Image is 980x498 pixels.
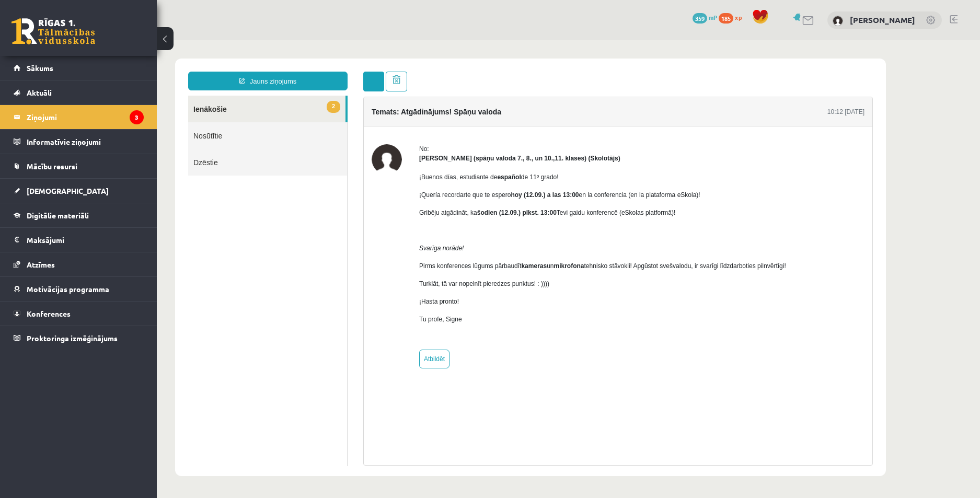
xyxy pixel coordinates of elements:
a: Sākums [14,56,144,80]
legend: Informatīvie ziņojumi [27,130,144,154]
span: Konferences [27,309,71,318]
strong: [PERSON_NAME] (spāņu valoda 7., 8., un 10.,11. klases) (Skolotājs) [262,114,464,122]
span: ¡Buenos días, estudiante de de 11º grado! [262,133,402,141]
span: Atzīmes [27,260,55,269]
legend: Ziņojumi [27,105,144,129]
legend: Maksājumi [27,228,144,252]
a: Konferences [14,302,144,326]
b: mikrofona [397,222,428,229]
a: Ziņojumi3 [14,105,144,129]
a: Rīgas 1. Tālmācības vidusskola [11,18,95,44]
span: 359 [693,13,707,24]
a: Mācību resursi [14,154,144,178]
span: Motivācijas programma [27,284,109,294]
a: Atzīmes [14,252,144,276]
span: Turklāt, tā var nopelnīt pieredzes punktus! : )))) [262,240,393,247]
img: Ivans Jakubancs [833,16,843,26]
a: Nosūtītie [31,82,190,109]
a: 185 xp [719,13,747,21]
img: Signe Sirmā (spāņu valoda 7., 8., un 10.,11. klases) [215,104,245,134]
a: Jauns ziņojums [31,31,191,50]
div: 10:12 [DATE] [671,67,708,76]
div: No: [262,104,629,113]
span: ¡Hasta pronto! [262,258,302,265]
span: 2 [170,61,183,73]
span: Proktoringa izmēģinājums [27,333,118,343]
i: 3 [130,110,144,124]
a: Aktuāli [14,80,144,105]
a: [PERSON_NAME] [850,15,915,25]
span: 185 [719,13,733,24]
a: Atbildēt [262,309,293,328]
span: šodien (12.09.) plkst. 13:00 [320,169,400,176]
span: Aktuāli [27,88,52,97]
a: Maksājumi [14,228,144,252]
span: [DEMOGRAPHIC_DATA] [27,186,109,195]
a: [DEMOGRAPHIC_DATA] [14,179,144,203]
a: Dzēstie [31,109,190,135]
span: Mācību resursi [27,161,77,171]
h4: Temats: Atgādinājums! Spāņu valoda [215,67,344,76]
span: Tu profe, Signe [262,275,305,283]
span: ¡Quería recordarte que te espero en la conferencia (en la plataforma eSkola)! [262,151,544,158]
a: Digitālie materiāli [14,203,144,227]
b: español [340,133,364,141]
span: xp [735,13,742,21]
b: hoy (12.09.) a las 13:00 [354,151,422,158]
span: Digitālie materiāli [27,211,89,220]
a: Informatīvie ziņojumi [14,130,144,154]
span: Pirms konferences lūgums pārbaudīt un tehnisko stāvokli! Apgūstot svešvalodu, ir svarīgi līdzdarb... [262,222,629,229]
span: Gribēju atgādināt, ka Tevi gaidu konferencē (eSkolas platformā)! [262,169,518,176]
b: kameras [364,222,390,229]
a: Proktoringa izmēģinājums [14,326,144,350]
a: 359 mP [693,13,717,21]
span: Sākums [27,63,53,73]
span: Svarīga norāde! [262,204,307,212]
a: Motivācijas programma [14,277,144,301]
span: mP [709,13,717,21]
a: 2Ienākošie [31,55,189,82]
